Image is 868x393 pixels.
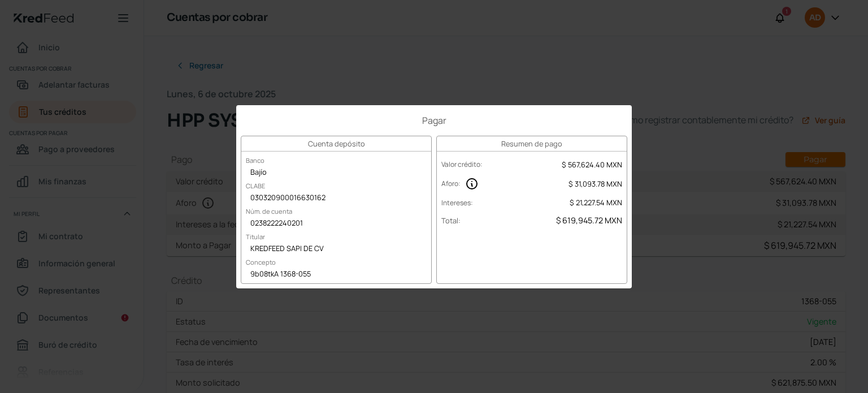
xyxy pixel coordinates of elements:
[441,179,461,188] label: Aforo :
[241,165,431,182] div: Bajío
[437,136,627,152] h3: Resumen de pago
[241,136,431,152] h3: Cuenta depósito
[241,152,269,169] label: Banco
[562,159,622,170] span: $ 567,624.40 MXN
[241,266,431,283] div: 9b08tkA 1368-055
[568,179,622,189] span: $ 31,093.78 MXN
[570,197,622,208] span: $ 21,227.54 MXN
[241,215,431,232] div: 0238222240201
[241,253,280,271] label: Concepto
[241,190,431,207] div: 030320900016630162
[441,215,461,226] label: Total :
[441,198,473,208] label: Intereses :
[241,114,627,127] h1: Pagar
[241,202,297,220] label: Núm. de cuenta
[241,177,270,195] label: CLABE
[241,228,270,245] label: Titular
[441,159,483,169] label: Valor crédito :
[241,241,431,258] div: KREDFEED SAPI DE CV
[556,215,622,226] span: $ 619,945.72 MXN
